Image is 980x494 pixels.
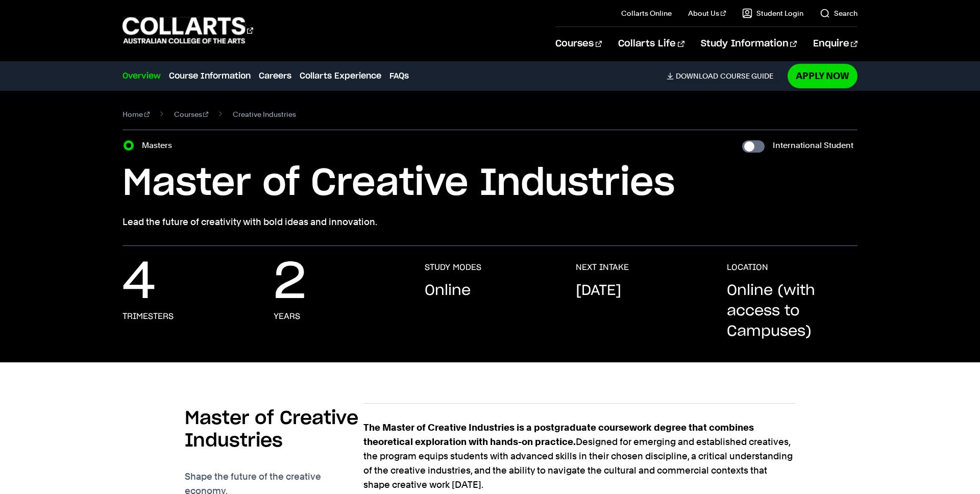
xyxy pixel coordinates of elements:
[169,70,251,82] a: Course Information
[773,138,853,153] label: International Student
[274,262,306,303] p: 2
[727,281,857,342] p: Online (with access to Campuses)
[618,27,684,61] a: Collarts Life
[727,262,768,273] h3: LOCATION
[389,70,409,82] a: FAQs
[688,8,726,18] a: About Us
[122,262,156,303] p: 4
[122,107,150,121] a: Home
[576,281,621,301] p: [DATE]
[425,262,481,273] h3: STUDY MODES
[185,407,363,452] h2: Master of Creative Industries
[233,107,296,121] span: Creative Industries
[174,107,209,121] a: Courses
[555,27,602,61] a: Courses
[122,311,174,322] h3: Trimesters
[274,311,300,322] h3: Years
[820,8,857,18] a: Search
[813,27,857,61] a: Enquire
[122,16,253,45] div: Go to homepage
[701,27,797,61] a: Study Information
[122,215,857,229] p: Lead the future of creativity with bold ideas and innovation.
[259,70,291,82] a: Careers
[621,8,672,18] a: Collarts Online
[425,281,471,301] p: Online
[122,161,857,207] h1: Master of Creative Industries
[363,421,795,492] p: Designed for emerging and established creatives, the program equips students with advanced skills...
[742,8,803,18] a: Student Login
[142,138,178,153] label: Masters
[676,71,718,81] span: Download
[788,64,857,88] a: Apply Now
[300,70,381,82] a: Collarts Experience
[122,70,161,82] a: Overview
[576,262,629,273] h3: NEXT INTAKE
[667,71,781,81] a: DownloadCourse Guide
[363,422,754,447] strong: The Master of Creative Industries is a postgraduate coursework degree that combines theoretical e...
